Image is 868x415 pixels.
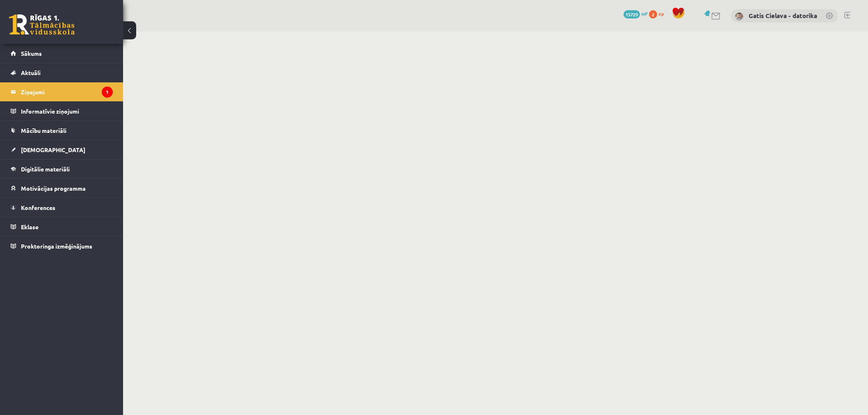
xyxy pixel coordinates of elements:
a: Ziņojumi1 [11,82,113,101]
span: Motivācijas programma [21,185,86,192]
span: Sākums [21,50,42,57]
span: Proktoringa izmēģinājums [21,242,92,250]
a: Proktoringa izmēģinājums [11,237,113,255]
a: Gatis Cielava - datorika [749,11,817,20]
a: Konferences [11,198,113,217]
a: 15729 mP [624,10,648,17]
span: mP [641,10,648,17]
span: Mācību materiāli [21,127,66,134]
span: Aktuāli [21,69,41,76]
legend: Ziņojumi [21,82,113,101]
span: [DEMOGRAPHIC_DATA] [21,146,85,153]
a: Eklase [11,217,113,236]
legend: Informatīvie ziņojumi [21,102,113,121]
span: xp [658,10,664,17]
span: Eklase [21,223,39,230]
i: 1 [102,87,113,98]
a: Sākums [11,44,113,63]
a: [DEMOGRAPHIC_DATA] [11,140,113,159]
span: 2 [649,10,657,18]
span: 15729 [624,10,640,18]
a: 2 xp [649,10,668,17]
a: Digitālie materiāli [11,160,113,178]
a: Mācību materiāli [11,121,113,140]
a: Informatīvie ziņojumi [11,102,113,121]
span: Digitālie materiāli [21,165,70,173]
a: Rīgas 1. Tālmācības vidusskola [9,14,75,35]
img: Gatis Cielava - datorika [735,12,743,21]
span: Konferences [21,204,55,211]
a: Motivācijas programma [11,179,113,198]
a: Aktuāli [11,63,113,82]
